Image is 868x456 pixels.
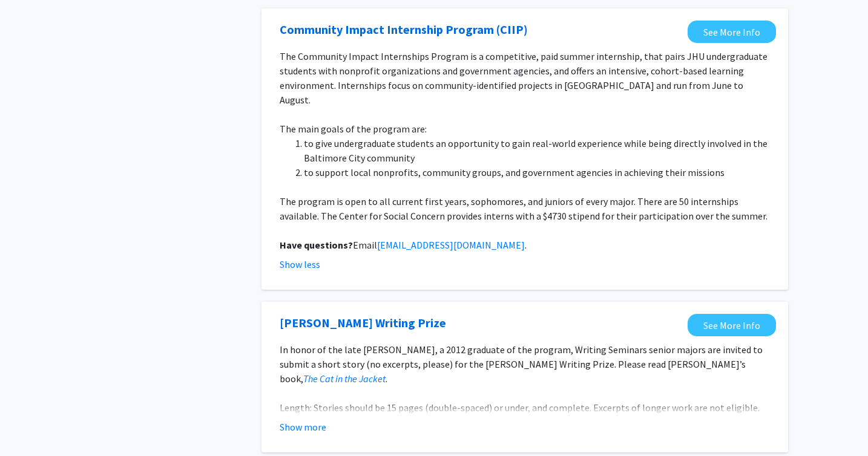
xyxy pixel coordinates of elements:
[9,402,51,447] iframe: Chat
[525,239,527,251] span: .
[280,195,768,222] span: The program is open to all current first years, sophomores, and juniors of every major. There are...
[377,239,525,251] a: [EMAIL_ADDRESS][DOMAIN_NAME]
[280,342,770,386] p: In honor of the late [PERSON_NAME], a 2012 graduate of the program, Writing Seminars senior major...
[353,239,377,251] span: Email
[688,21,776,43] a: Opens in a new tab
[280,122,770,136] p: The main goals of the program are:
[280,257,320,272] button: Show less
[280,420,326,434] button: Show more
[280,314,446,332] a: Opens in a new tab
[280,400,770,415] p: Length: Stories should be 15 pages (double-spaced) or under, and complete. Excerpts of longer wor...
[280,239,353,251] strong: Have questions?
[303,373,386,385] a: The Cat in the Jacket
[304,165,770,180] li: to support local nonprofits, community groups, and government agencies in achieving their missions
[304,136,770,165] li: to give undergraduate students an opportunity to gain real-world experience while being directly ...
[688,314,776,336] a: Opens in a new tab
[280,49,770,107] p: The Community Impact Internships Program is a competitive, paid summer internship, that pairs JHU...
[280,21,528,39] a: Opens in a new tab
